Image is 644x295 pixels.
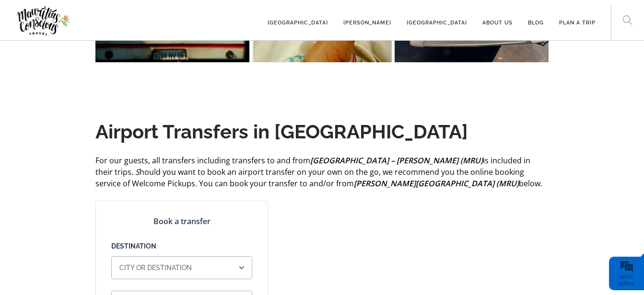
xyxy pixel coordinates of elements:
strong: [PERSON_NAME][GEOGRAPHIC_DATA] (MRU) [354,178,519,189]
img: Mauritius Conscious Travel [15,3,71,39]
a: Blog [528,5,544,32]
div: Leave a message [64,50,176,63]
input: Enter your last name [12,89,175,110]
div: Minimize live chat window [157,5,180,28]
input: Enter your email address [12,117,175,138]
div: PLAN A TRIP [559,5,596,40]
p: For our guests, all transfers including transfers to and from is included in their trips. hould y... [95,155,549,189]
p: Book a transfer [111,216,252,227]
em: Submit [141,228,174,241]
a: About us [482,5,513,32]
div: We're offline [611,273,642,287]
a: PLAN A TRIP [559,5,596,32]
div: Navigation go back [11,49,25,64]
a: [GEOGRAPHIC_DATA] [407,5,467,32]
label: Destination [111,242,252,250]
a: [PERSON_NAME] [343,5,391,32]
select: City selector [111,256,252,279]
textarea: Type your message and click 'Submit' [12,145,175,220]
a: [GEOGRAPHIC_DATA] [268,5,328,32]
strong: [GEOGRAPHIC_DATA] – [PERSON_NAME] (MRU) [310,155,483,166]
em: S [133,167,140,177]
strong: Airport Transfers in [GEOGRAPHIC_DATA] [95,120,468,143]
